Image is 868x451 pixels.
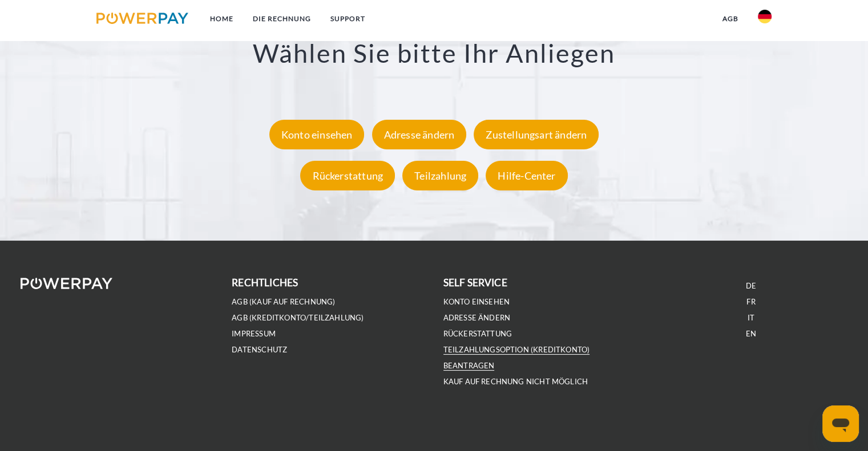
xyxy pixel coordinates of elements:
[232,329,276,339] a: IMPRESSUM
[321,9,375,29] a: SUPPORT
[372,120,467,150] div: Adresse ändern
[443,297,510,307] a: Konto einsehen
[758,10,772,23] img: de
[232,345,287,355] a: DATENSCHUTZ
[443,329,512,339] a: Rückerstattung
[748,313,754,323] a: IT
[443,313,511,323] a: Adresse ändern
[232,313,364,323] a: AGB (Kreditkonto/Teilzahlung)
[369,129,470,141] a: Adresse ändern
[746,281,756,291] a: DE
[58,38,810,70] h3: Wählen Sie bitte Ihr Anliegen
[232,277,298,289] b: rechtliches
[713,9,748,29] a: agb
[232,297,335,307] a: AGB (Kauf auf Rechnung)
[746,297,755,307] a: FR
[96,13,188,24] img: logo-powerpay.svg
[399,170,481,182] a: Teilzahlung
[267,129,368,141] a: Konto einsehen
[443,277,507,289] b: self service
[486,161,567,191] div: Hilfe-Center
[297,170,398,182] a: Rückerstattung
[746,329,756,339] a: EN
[822,405,859,442] iframe: Schaltfläche zum Öffnen des Messaging-Fensters
[483,170,570,182] a: Hilfe-Center
[269,120,365,150] div: Konto einsehen
[402,161,478,191] div: Teilzahlung
[474,120,599,150] div: Zustellungsart ändern
[300,161,395,191] div: Rückerstattung
[200,9,243,29] a: Home
[443,345,590,371] a: Teilzahlungsoption (KREDITKONTO) beantragen
[21,278,112,289] img: logo-powerpay-white.svg
[471,129,601,141] a: Zustellungsart ändern
[443,377,588,387] a: Kauf auf Rechnung nicht möglich
[243,9,321,29] a: DIE RECHNUNG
